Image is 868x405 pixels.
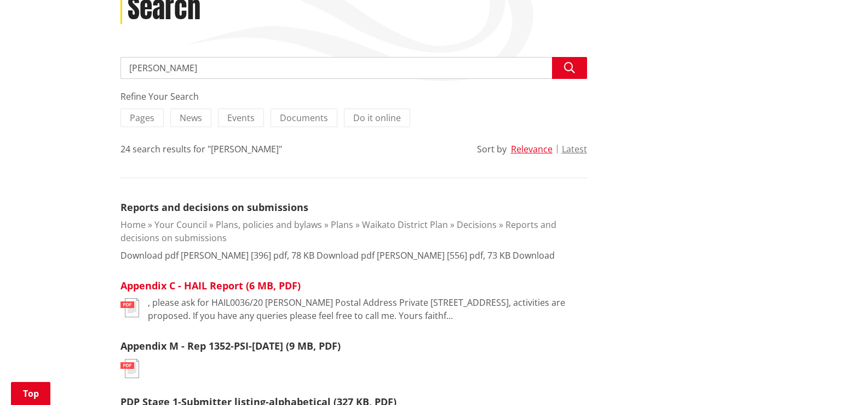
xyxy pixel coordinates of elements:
[120,298,139,317] img: document-pdf.svg
[120,142,282,156] div: 24 search results for "[PERSON_NAME]"
[353,112,401,124] span: Do it online
[477,142,507,156] div: Sort by
[120,359,139,378] img: document-pdf.svg
[362,219,448,231] a: Waikato District Plan
[180,112,202,124] span: News
[120,339,341,352] a: Appendix M - Rep 1352-PSI-[DATE] (9 MB, PDF)
[120,279,301,292] a: Appendix C - HAIL Report (6 MB, PDF)
[227,112,255,124] span: Events
[216,219,322,231] a: Plans, policies and bylaws
[148,296,587,322] p: , please ask for HAIL0036/20 [PERSON_NAME] Postal Address Private [STREET_ADDRESS], activities ar...
[120,219,146,231] a: Home
[154,219,207,231] a: Your Council
[280,112,328,124] span: Documents
[457,219,497,231] a: Decisions
[11,382,50,405] a: Top
[511,144,553,154] button: Relevance
[331,219,353,231] a: Plans
[120,90,587,103] div: Refine Your Search
[120,57,587,79] input: Search input
[120,201,308,214] a: Reports and decisions on submissions
[130,112,154,124] span: Pages
[120,219,556,244] a: Reports and decisions on submissions​
[562,144,587,154] button: Latest
[818,359,857,398] iframe: Messenger Launcher
[120,249,555,262] p: Download pdf [PERSON_NAME] [396] pdf, 78 KB Download pdf [PERSON_NAME] [556] pdf, 73 KB Download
